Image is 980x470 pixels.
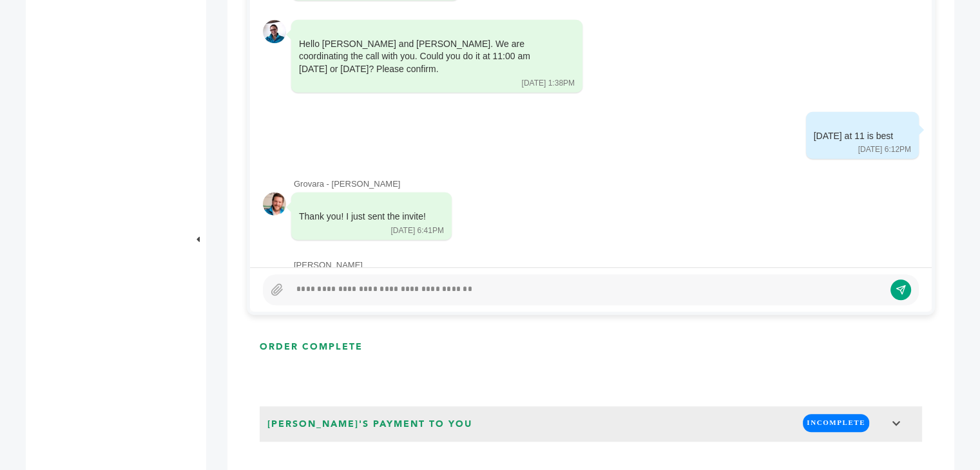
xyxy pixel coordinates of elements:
div: [DATE] 6:12PM [858,144,911,155]
div: [PERSON_NAME] [294,259,919,271]
div: [DATE] at 11 is best [814,130,893,143]
div: [DATE] 6:41PM [390,225,443,236]
span: INCOMPLETE [803,414,869,431]
h3: ORDER COMPLETE [260,341,363,353]
span: [PERSON_NAME]'s Payment to You [264,414,476,435]
div: Grovara - [PERSON_NAME] [294,178,919,190]
div: Hello [PERSON_NAME] and [PERSON_NAME]. We are coordinating the call with you. Could you do it at ... [299,38,557,76]
div: Thank you! I just sent the invite! [299,211,426,223]
div: [DATE] 1:38PM [522,78,575,89]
